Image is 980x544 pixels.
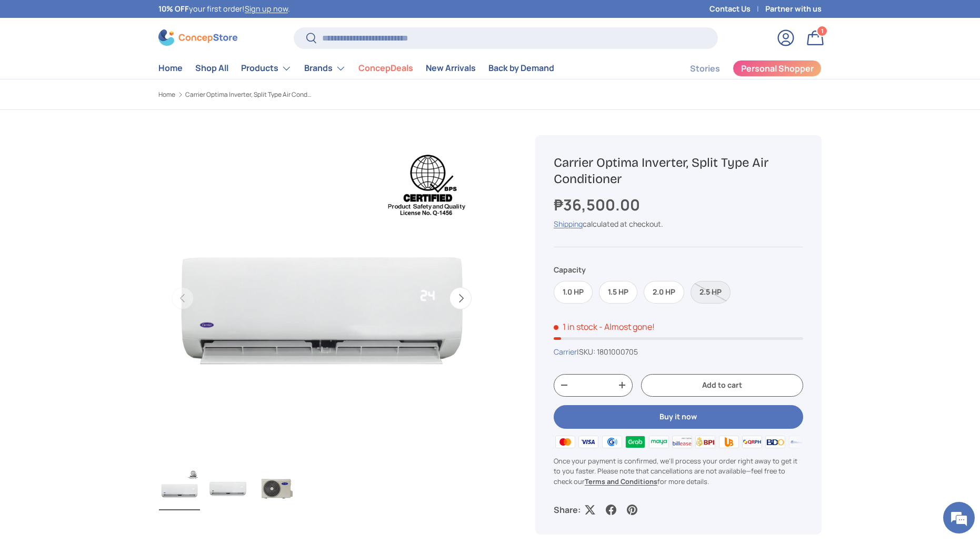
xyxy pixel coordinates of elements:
[787,434,811,450] img: metrobank
[554,347,577,357] a: Carrier
[597,347,638,357] span: 1801000705
[733,60,822,77] a: Personal Shopper
[694,434,717,450] img: bpi
[158,90,510,99] nav: Breadcrumbs
[577,347,638,357] span: |
[741,434,764,450] img: qrph
[554,194,643,215] strong: ₱36,500.00
[554,218,803,229] div: calculated at checkout.
[245,4,288,14] a: Sign up now
[554,321,597,333] span: 1 in stock
[554,503,581,516] p: Share:
[158,92,175,98] a: Home
[256,468,297,510] img: carrier-optima-1.00hp-split-type-inverter-outdoor-aircon-unit-full-view-concepstore
[158,29,237,46] img: ConcepStore
[426,58,476,78] a: New Arrivals
[690,58,720,79] a: Stories
[585,477,657,486] a: Terms and Conditions
[671,434,694,450] img: billease
[741,64,814,73] span: Personal Shopper
[641,374,803,397] button: Add to cart
[158,3,290,15] p: your first order! .
[304,58,346,79] a: Brands
[235,58,298,79] summary: Products
[554,405,803,429] button: Buy it now
[158,58,554,79] nav: Primary
[554,155,803,187] h1: Carrier Optima Inverter, Split Type Air Conditioner
[579,347,595,357] span: SKU:
[709,3,765,15] a: Contact Us
[158,4,189,14] strong: 10% OFF
[717,434,740,450] img: ubp
[554,219,583,229] a: Shipping
[159,468,200,510] img: Carrier Optima Inverter, Split Type Air Conditioner
[554,434,577,450] img: master
[241,58,292,79] a: Products
[554,264,586,275] legend: Capacity
[185,92,312,98] a: Carrier Optima Inverter, Split Type Air Conditioner
[358,58,413,78] a: ConcepDeals
[599,321,655,333] p: - Almost gone!
[158,135,485,513] media-gallery: Gallery Viewer
[577,434,600,450] img: visa
[691,281,731,304] label: Sold out
[488,58,554,78] a: Back by Demand
[765,3,822,15] a: Partner with us
[158,58,183,78] a: Home
[554,456,803,487] p: Once your payment is confirmed, we'll process your order right away to get it to you faster. Plea...
[764,434,787,450] img: bdo
[298,58,352,79] summary: Brands
[665,58,822,79] nav: Secondary
[647,434,670,450] img: maya
[624,434,647,450] img: grabpay
[601,434,624,450] img: gcash
[195,58,228,78] a: Shop All
[821,27,824,35] span: 1
[207,468,248,510] img: carrier-optima-1.00hp-split-type-inverter-indoor-aircon-unit-full-view-concepstore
